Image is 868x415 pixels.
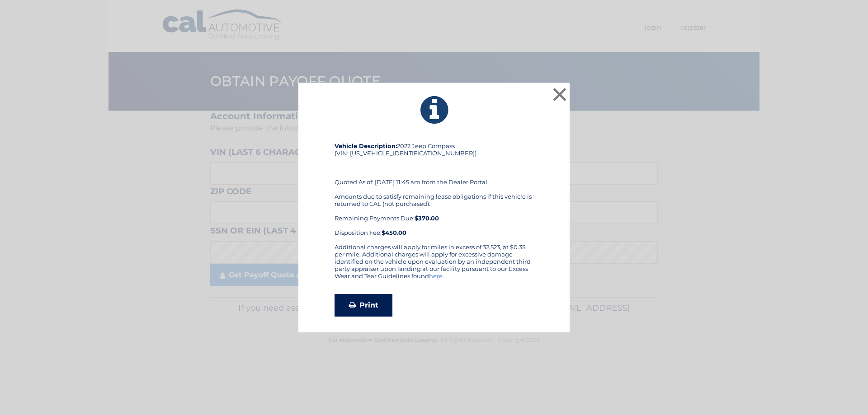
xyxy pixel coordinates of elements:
div: 2022 Jeep Compass (VIN: [US_VEHICLE_IDENTIFICATION_NUMBER]) Quoted As of: [DATE] 11:45 am from th... [335,142,533,243]
a: here [429,272,443,280]
b: $370.00 [415,214,439,222]
strong: Vehicle Description: [335,142,397,149]
strong: $450.00 [382,229,406,236]
div: Additional charges will apply for miles in excess of 32,523, at $0.35 per mile. Additional charge... [335,243,533,287]
div: Amounts due to satisfy remaining lease obligations if this vehicle is returned to CAL (not purcha... [335,193,533,236]
a: Print [335,294,392,317]
button: × [551,85,569,103]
